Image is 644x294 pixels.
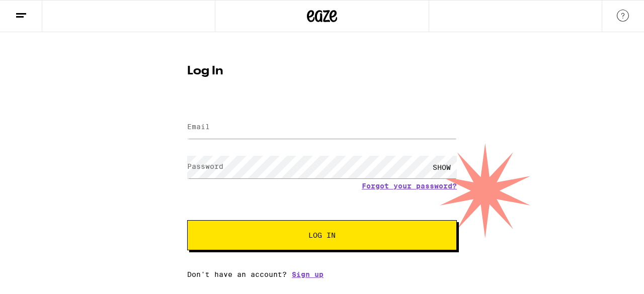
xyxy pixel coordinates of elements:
[427,156,457,178] div: SHOW
[187,116,457,139] input: Email
[187,65,457,77] h1: Log In
[292,270,324,278] a: Sign up
[187,162,223,170] label: Password
[308,232,336,239] span: Log In
[187,270,457,278] div: Don't have an account?
[187,123,210,131] label: Email
[362,182,457,190] a: Forgot your password?
[187,220,457,250] button: Log In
